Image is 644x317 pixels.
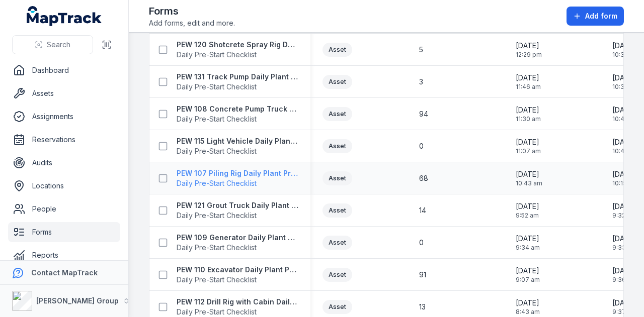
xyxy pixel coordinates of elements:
a: PEW 121 Grout Truck Daily Plant Pre-Start ChecklistDaily Pre-Start Checklist [177,200,298,221]
span: 10:15 am [612,179,637,187]
strong: PEW 109 Generator Daily Plant Pre-Start Checklist [177,233,298,243]
a: Assignments [8,107,120,127]
time: 04/11/2024, 11:46:58 am [516,73,541,91]
a: Dashboard [8,60,120,80]
span: [DATE] [612,234,636,244]
a: Reports [8,245,120,265]
span: [DATE] [612,201,636,212]
span: Daily Pre-Start Checklist [177,243,298,253]
span: [DATE] [612,169,637,179]
a: MapTrack [27,6,102,26]
div: Asset [323,75,352,89]
strong: PEW 120 Shotcrete Spray Rig Daily Plant Pre-Start Checklist [177,40,298,50]
span: Daily Pre-Start Checklist [177,275,298,285]
button: Search [12,35,93,54]
div: Asset [323,107,352,121]
span: [DATE] [516,41,542,51]
span: [DATE] [612,298,636,308]
a: Audits [8,153,120,173]
time: 21/08/2025, 10:43:37 am [612,137,639,155]
span: 11:30 am [516,115,541,123]
a: Assets [8,83,120,103]
span: 9:52 am [516,212,539,220]
a: Reservations [8,130,120,150]
span: [DATE] [516,105,541,115]
span: 5 [419,45,423,55]
span: [DATE] [612,266,636,276]
a: Forms [8,222,120,242]
div: Asset [323,300,352,314]
span: Add forms, edit and more. [149,18,235,28]
span: 0 [419,141,424,151]
time: 11/08/2025, 9:36:08 am [612,266,636,284]
span: 9:32 am [612,212,636,220]
div: Asset [323,139,352,153]
span: [DATE] [516,201,539,212]
time: 11/08/2025, 9:32:54 am [612,201,636,220]
span: 10:33 am [612,51,639,59]
strong: PEW 121 Grout Truck Daily Plant Pre-Start Checklist [177,200,298,210]
span: 11:07 am [516,147,541,155]
span: [DATE] [612,41,639,51]
strong: [PERSON_NAME] Group [36,296,119,305]
span: [DATE] [516,169,542,179]
span: 9:36 am [612,276,636,284]
span: Search [47,40,70,50]
time: 04/11/2024, 11:30:34 am [516,105,541,123]
div: Asset [323,171,352,185]
strong: PEW 115 Light Vehicle Daily Plant Pre-Start Checklist [177,136,298,146]
time: 13/08/2025, 10:15:54 am [612,169,637,187]
span: 94 [419,109,428,119]
div: Asset [323,268,352,282]
span: 10:42 am [612,115,638,123]
strong: PEW 131 Track Pump Daily Plant Pre-Start [177,72,298,82]
span: 9:37 am [612,308,636,316]
strong: PEW 112 Drill Rig with Cabin Daily Plant Pre-Start Checklist [177,297,298,307]
a: PEW 107 Piling Rig Daily Plant Pre-Start ChecklistDaily Pre-Start Checklist [177,168,298,188]
div: Asset [323,236,352,250]
time: 04/11/2024, 12:29:29 pm [516,41,542,59]
a: PEW 120 Shotcrete Spray Rig Daily Plant Pre-Start ChecklistDaily Pre-Start Checklist [177,40,298,60]
span: [DATE] [612,105,638,115]
span: 68 [419,173,428,183]
span: 9:07 am [516,276,540,284]
a: PEW 108 Concrete Pump Truck Daily Plant Pre-Start ChecklistDaily Pre-Start Checklist [177,104,298,124]
span: Daily Pre-Start Checklist [177,307,298,317]
h2: Forms [149,4,235,18]
time: 04/11/2024, 9:07:02 am [516,266,540,284]
div: Asset [323,203,352,218]
span: [DATE] [516,137,541,147]
span: Daily Pre-Start Checklist [177,114,298,124]
div: Asset [323,43,352,57]
span: Daily Pre-Start Checklist [177,146,298,156]
span: Daily Pre-Start Checklist [177,210,298,221]
time: 11/08/2025, 9:37:08 am [612,298,636,316]
span: Daily Pre-Start Checklist [177,50,298,60]
a: PEW 109 Generator Daily Plant Pre-Start ChecklistDaily Pre-Start Checklist [177,233,298,253]
span: [DATE] [612,137,639,147]
span: 12:29 pm [516,51,542,59]
strong: PEW 107 Piling Rig Daily Plant Pre-Start Checklist [177,168,298,178]
span: [DATE] [516,234,540,244]
span: 14 [419,205,426,216]
strong: PEW 110 Excavator Daily Plant Pre-Start Checklist [177,265,298,275]
span: 11:46 am [516,83,541,91]
time: 21/08/2025, 10:37:03 am [612,73,639,91]
button: Add form [567,7,624,26]
span: 9:34 am [516,244,540,252]
a: People [8,199,120,219]
a: Locations [8,176,120,196]
time: 11/08/2025, 9:33:50 am [612,234,636,252]
span: [DATE] [612,73,639,83]
span: 13 [419,302,426,312]
time: 04/11/2024, 10:43:04 am [516,169,542,187]
span: [DATE] [516,266,540,276]
span: 10:43 am [612,147,639,155]
span: [DATE] [516,73,541,83]
span: Daily Pre-Start Checklist [177,178,298,188]
span: 0 [419,238,424,248]
span: 10:37 am [612,83,639,91]
span: 9:33 am [612,244,636,252]
strong: Contact MapTrack [31,268,98,277]
a: PEW 131 Track Pump Daily Plant Pre-StartDaily Pre-Start Checklist [177,72,298,92]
